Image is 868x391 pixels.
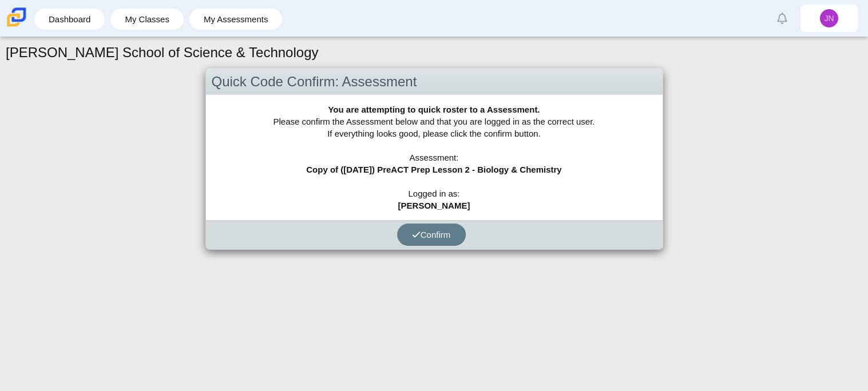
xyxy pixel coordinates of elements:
a: Dashboard [40,9,99,30]
span: Confirm [412,230,451,240]
a: My Classes [116,9,178,30]
div: Quick Code Confirm: Assessment [206,69,663,95]
img: Carmen School of Science & Technology [5,5,29,29]
b: [PERSON_NAME] [398,201,470,210]
h1: [PERSON_NAME] School of Science & Technology [6,43,319,62]
a: Alerts [770,6,795,31]
a: Carmen School of Science & Technology [5,21,29,31]
b: You are attempting to quick roster to a Assessment. [328,105,540,114]
a: JN [800,5,858,32]
a: My Assessments [195,9,277,30]
b: Copy of ([DATE]) PreACT Prep Lesson 2 - Biology & Chemistry [306,165,561,174]
button: Confirm [397,224,466,246]
div: Please confirm the Assessment below and that you are logged in as the correct user. If everything... [206,95,663,220]
span: JN [824,14,834,22]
